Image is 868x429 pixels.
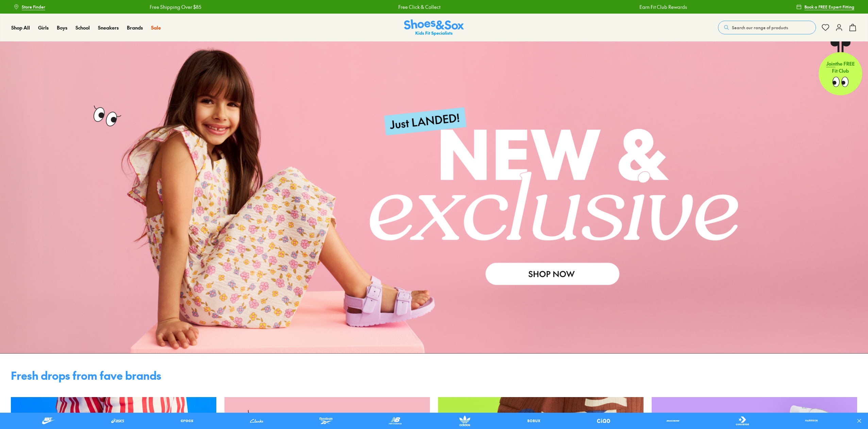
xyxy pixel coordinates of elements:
[76,24,90,31] a: School
[151,24,161,31] a: Sale
[38,24,49,31] a: Girls
[148,3,199,11] a: Free Shipping Over $85
[819,41,862,95] a: Jointhe FREE Fit Club
[404,19,464,36] img: SNS_Logo_Responsive.svg
[819,55,862,80] p: the FREE Fit Club
[732,24,788,31] span: Search our range of products
[404,19,464,36] a: Shoes & Sox
[127,24,143,31] a: Brands
[98,24,119,31] a: Sneakers
[804,4,854,10] span: Book a FREE Expert Fitting
[718,21,816,34] button: Search our range of products
[14,1,45,13] a: Store Finder
[826,60,835,67] span: Join
[638,3,685,11] a: Earn Fit Club Rewards
[397,3,439,11] a: Free Click & Collect
[22,4,45,10] span: Store Finder
[57,24,67,31] a: Boys
[11,24,30,31] a: Shop All
[796,1,854,13] a: Book a FREE Expert Fitting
